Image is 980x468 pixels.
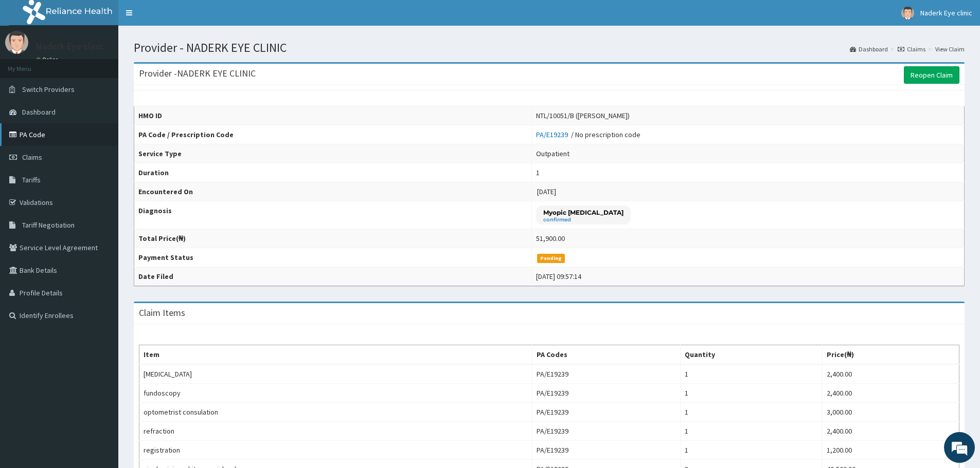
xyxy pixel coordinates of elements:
[169,5,193,30] div: Minimize live chat window
[60,129,142,233] span: We're online!
[823,345,959,365] th: Price(₦)
[920,8,972,17] span: Naderk Eye clinic
[543,208,623,217] p: Myopic [MEDICAL_DATA]
[134,201,532,229] th: Diagnosis
[532,384,681,403] td: PA/E19239
[139,422,532,441] td: refraction
[823,364,959,384] td: 2,400.00
[139,345,532,365] th: Item
[543,217,623,222] small: confirmed
[134,248,532,267] th: Payment Status
[680,364,823,384] td: 1
[22,153,42,162] span: Claims
[537,254,565,263] span: Pending
[850,45,888,53] a: Dashboard
[134,106,532,125] th: HMO ID
[134,267,532,286] th: Date Filed
[139,69,256,78] h3: Provider - NADERK EYE CLINIC
[823,441,959,460] td: 1,200.00
[134,182,532,201] th: Encountered On
[139,441,532,460] td: registration
[19,51,42,77] img: d_794563401_company_1708531726252_794563401
[823,384,959,403] td: 2,400.00
[22,175,41,184] span: Tariffs
[901,7,914,20] img: User Image
[134,229,532,248] th: Total Price(₦)
[139,384,532,403] td: fundoscopy
[935,45,965,53] a: View Claim
[22,85,75,94] span: Switch Providers
[22,107,56,117] span: Dashboard
[536,129,640,140] div: / No prescription code
[22,220,75,230] span: Tariff Negotiation
[823,403,959,422] td: 3,000.00
[536,110,630,121] div: NTL/10051/B ([PERSON_NAME])
[532,345,681,365] th: PA Codes
[139,308,185,317] h3: Claim Items
[54,58,173,71] div: Chat with us now
[532,441,681,460] td: PA/E19239
[5,280,196,316] textarea: Type your message and hit 'Enter'
[134,163,532,182] th: Duration
[537,187,556,196] span: [DATE]
[134,41,965,54] h1: Provider - NADERK EYE CLINIC
[898,45,925,53] a: Claims
[536,130,571,139] a: PA/E19239
[680,345,823,365] th: Quantity
[532,403,681,422] td: PA/E19239
[680,441,823,460] td: 1
[36,42,104,51] p: Naderk Eye clinic
[532,364,681,384] td: PA/E19239
[536,233,565,244] div: 51,900.00
[904,66,959,84] a: Reopen Claim
[680,422,823,441] td: 1
[139,403,532,422] td: optometrist consulation
[134,144,532,163] th: Service Type
[536,167,540,178] div: 1
[536,271,581,282] div: [DATE] 09:57:14
[680,384,823,403] td: 1
[536,148,569,159] div: Outpatient
[5,31,28,54] img: User Image
[823,422,959,441] td: 2,400.00
[36,56,61,63] a: Online
[680,403,823,422] td: 1
[532,422,681,441] td: PA/E19239
[134,125,532,144] th: PA Code / Prescription Code
[139,364,532,384] td: [MEDICAL_DATA]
